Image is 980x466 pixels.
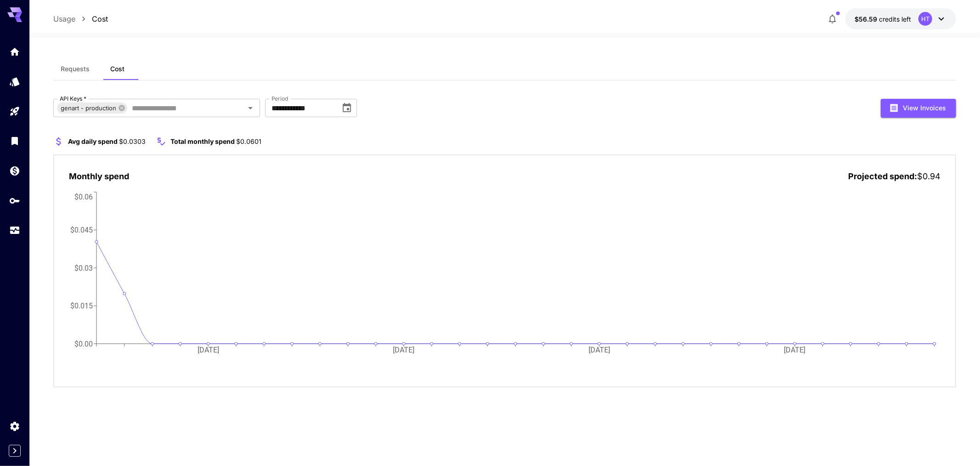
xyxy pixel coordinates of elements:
tspan: $0.00 [74,339,93,348]
p: Monthly spend [69,170,129,182]
div: Library [9,135,20,147]
div: HT [918,12,932,26]
a: View Invoices [881,103,956,112]
a: Cost [92,13,108,24]
span: Requests [61,65,90,73]
tspan: [DATE] [784,346,805,354]
div: Playground [9,106,20,117]
div: API Keys [9,195,20,206]
div: Wallet [9,165,20,176]
span: $56.59 [855,15,879,23]
nav: breadcrumb [53,13,108,24]
span: Cost [110,65,125,73]
div: Settings [9,421,20,432]
span: genart - production [57,103,120,114]
span: Total monthly spend [170,137,235,145]
span: credits left [879,15,911,23]
button: Open [244,102,257,114]
button: $56.58898HT [845,8,956,29]
span: $0.0303 [119,137,146,145]
span: $0.0601 [236,137,261,145]
span: $0.94 [917,171,940,181]
a: Usage [53,13,75,24]
div: Home [9,46,20,57]
button: View Invoices [881,99,956,118]
tspan: [DATE] [197,346,219,354]
label: Period [272,95,289,102]
tspan: [DATE] [393,346,414,354]
div: $56.58898 [855,14,911,24]
button: Expand sidebar [9,445,21,457]
tspan: $0.03 [74,263,93,272]
tspan: [DATE] [589,346,610,354]
label: API Keys [60,95,86,102]
tspan: $0.015 [70,301,93,310]
div: Models [9,76,20,87]
span: Avg daily spend [68,137,118,145]
tspan: $0.06 [74,192,93,201]
span: Projected spend: [848,171,917,181]
button: Choose date, selected date is Oct 1, 2025 [338,99,356,117]
div: genart - production [57,102,127,114]
tspan: $0.045 [70,226,93,234]
div: Usage [9,225,20,236]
